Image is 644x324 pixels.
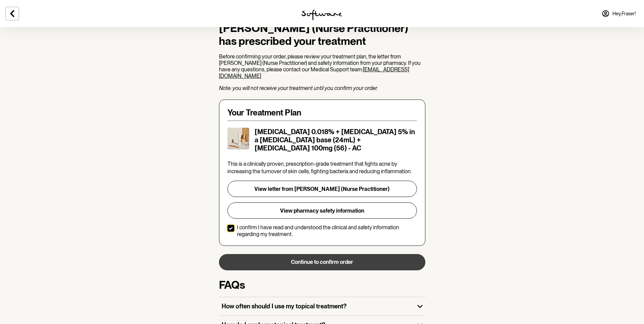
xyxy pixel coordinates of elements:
[219,85,425,91] p: Note: you will not receive your treatment until you confirm your order.
[227,202,417,219] button: View pharmacy safety information
[222,303,412,310] h3: How often should I use my topical treatment?
[219,278,425,291] h3: FAQs
[227,128,249,149] img: cl3l5rrqe00003b65fp20geut.jpg
[255,128,417,152] h5: [MEDICAL_DATA] 0.018% + [MEDICAL_DATA] 5% in a [MEDICAL_DATA] base (24mL) + [MEDICAL_DATA] 100mg ...
[219,53,425,79] p: Before confirming your order, please review your treatment plan, the letter from [PERSON_NAME] (N...
[219,66,409,79] a: [EMAIL_ADDRESS][DOMAIN_NAME]
[301,10,342,20] img: software logo
[237,224,417,237] p: I confirm I have read and understood the clinical and safety information regarding my treatment.
[597,5,640,22] a: Hey,Fraser!
[612,11,636,17] span: Hey, Fraser !
[219,254,425,270] button: Continue to confirm order
[227,161,412,175] span: This is a clinically proven, prescription-grade treatment that fights acne by increasing the turn...
[219,9,425,48] h1: Hey [PERSON_NAME], [PERSON_NAME] (Nurse Practitioner) has prescribed your treatment
[219,297,425,316] button: How often should I use my topical treatment?
[227,108,417,118] h4: Your Treatment Plan
[227,181,417,197] button: View letter from [PERSON_NAME] (Nurse Practitioner)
